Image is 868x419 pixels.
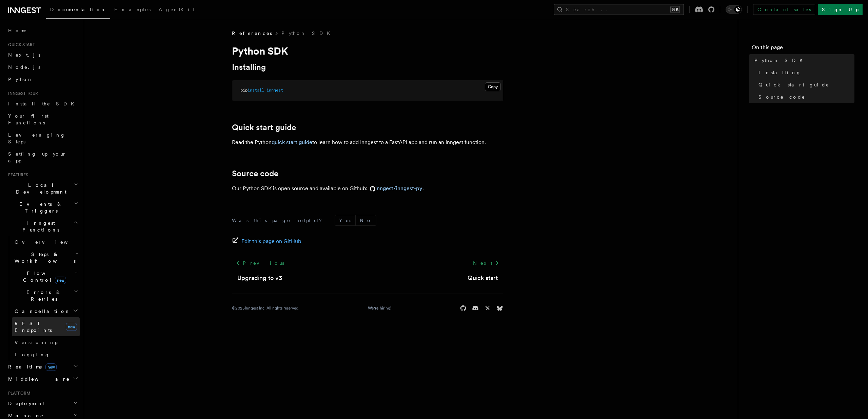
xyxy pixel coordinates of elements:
a: Previous [232,257,288,269]
a: We're hiring! [368,305,391,311]
span: Inngest tour [5,91,38,96]
a: Source code [756,91,854,103]
span: Errors & Retries [12,289,74,302]
a: Quick start guide [756,79,854,91]
a: Node.js [5,61,80,73]
a: Home [5,24,80,37]
a: Your first Functions [5,110,80,129]
button: Search...⌘K [554,4,684,15]
a: Contact sales [753,4,815,15]
span: Deployment [5,400,45,407]
span: AgentKit [159,7,195,12]
button: Deployment [5,397,80,410]
a: AgentKit [155,2,199,18]
a: Installing [232,62,266,72]
button: No [356,215,376,225]
kbd: ⌘K [670,6,680,13]
span: Manage [5,412,44,419]
button: Errors & Retries [12,286,80,305]
button: Yes [335,215,355,225]
a: Edit this page on GitHub [232,237,301,246]
a: quick start guide [272,139,312,145]
span: Quick start [5,42,35,47]
span: Features [5,172,28,178]
button: Middleware [5,373,80,385]
a: Quick start guide [232,123,296,132]
a: REST Endpointsnew [12,317,80,336]
button: Steps & Workflows [12,248,80,267]
a: Next [469,257,503,269]
span: References [232,30,272,37]
span: Python SDK [754,57,807,64]
button: Events & Triggers [5,198,80,217]
span: Platform [5,391,31,396]
a: Logging [12,348,80,361]
a: Leveraging Steps [5,129,80,148]
a: Quick start [468,273,498,283]
span: Versioning [15,340,59,345]
span: Source code [758,94,805,100]
span: Home [8,27,27,34]
span: Node.js [8,64,40,70]
p: Our Python SDK is open source and available on Github: . [232,184,503,193]
a: Install the SDK [5,98,80,110]
a: inngest/inngest-py [367,185,422,192]
a: Versioning [12,336,80,348]
a: Python SDK [752,54,854,66]
span: new [45,363,57,371]
span: Logging [15,352,50,357]
span: Examples [114,7,151,12]
span: Install the SDK [8,101,78,106]
span: Inngest Functions [5,220,73,233]
span: Quick start guide [758,81,829,88]
a: Next.js [5,49,80,61]
span: Middleware [5,376,70,382]
h1: Python SDK [232,45,503,57]
span: Realtime [5,363,57,370]
a: Sign Up [818,4,863,15]
p: Read the Python to learn how to add Inngest to a FastAPI app and run an Inngest function. [232,138,503,147]
span: Documentation [50,7,106,12]
a: Python [5,73,80,85]
a: Installing [756,66,854,79]
span: Setting up your app [8,151,66,163]
span: new [66,323,77,331]
a: Source code [232,169,278,178]
span: pip [240,88,248,93]
a: Overview [12,236,80,248]
a: Setting up your app [5,148,80,167]
a: Upgrading to v3 [237,273,282,283]
span: Steps & Workflows [12,251,76,264]
span: Leveraging Steps [8,132,65,144]
span: new [55,277,66,284]
span: Local Development [5,182,74,195]
span: Flow Control [12,270,75,283]
span: inngest [267,88,283,93]
a: Examples [110,2,155,18]
span: Overview [15,239,84,245]
button: Inngest Functions [5,217,80,236]
span: Installing [758,69,801,76]
span: Edit this page on GitHub [241,237,301,246]
button: Copy [485,82,501,91]
p: Was this page helpful? [232,217,327,224]
button: Realtimenew [5,361,80,373]
span: REST Endpoints [15,321,52,333]
button: Cancellation [12,305,80,317]
h4: On this page [752,43,854,54]
div: Inngest Functions [5,236,80,361]
span: Python [8,77,33,82]
span: Events & Triggers [5,201,74,214]
span: Cancellation [12,308,71,315]
a: Documentation [46,2,110,19]
span: Your first Functions [8,113,48,125]
span: Next.js [8,52,40,58]
div: © 2025 Inngest Inc. All rights reserved. [232,305,299,311]
span: install [248,88,264,93]
a: Python SDK [281,30,334,37]
button: Toggle dark mode [726,5,742,14]
button: Flow Controlnew [12,267,80,286]
button: Local Development [5,179,80,198]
